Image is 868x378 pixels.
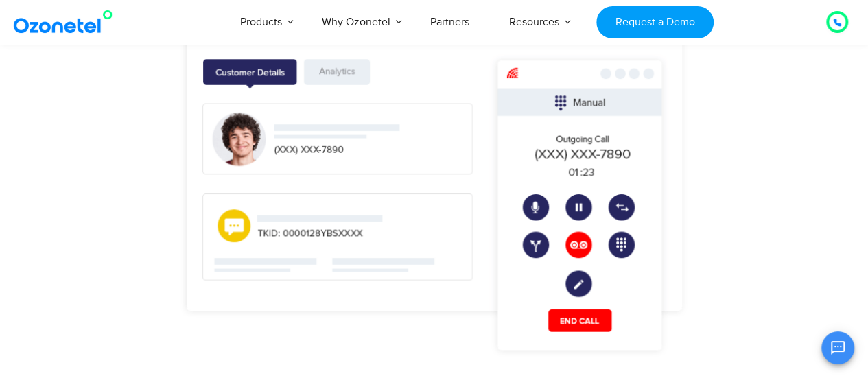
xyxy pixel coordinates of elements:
[596,6,714,38] a: Request a Demo
[821,331,854,364] button: Open chat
